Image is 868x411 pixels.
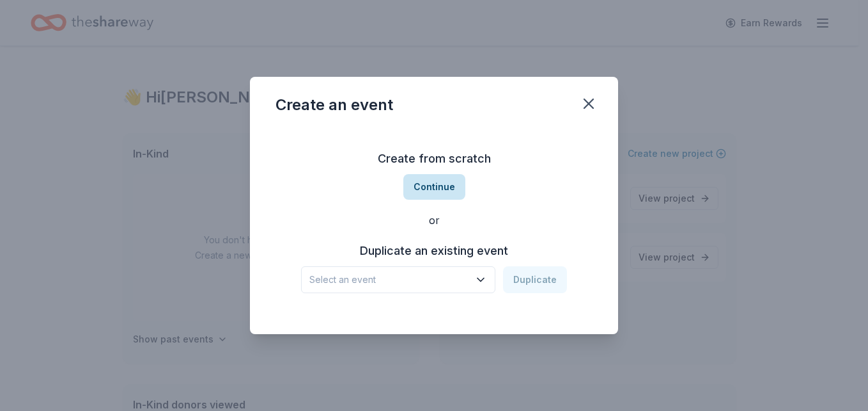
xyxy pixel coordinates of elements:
[275,149,593,169] h3: Create from scratch
[309,272,469,287] span: Select an event
[301,241,567,261] h3: Duplicate an existing event
[275,95,393,115] div: Create an event
[275,213,593,228] div: or
[403,174,465,200] button: Continue
[301,266,495,293] button: Select an event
